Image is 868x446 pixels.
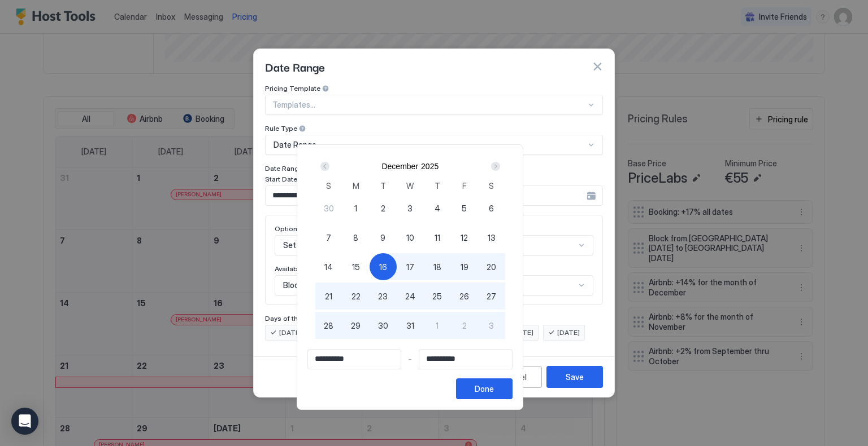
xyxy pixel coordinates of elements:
span: 27 [487,290,496,302]
button: 3 [478,312,505,339]
button: 2 [451,312,478,339]
span: 2 [462,320,467,332]
span: T [435,180,440,192]
button: 3 [397,195,424,222]
span: 10 [406,232,414,244]
span: 1 [354,202,357,214]
button: 2025 [421,162,439,171]
button: 31 [397,312,424,339]
span: 20 [487,261,496,273]
span: 1 [436,320,439,332]
span: 8 [353,232,358,244]
span: 3 [489,320,494,332]
input: Input Field [308,350,401,369]
button: 18 [424,253,451,280]
span: 4 [435,202,440,214]
button: 10 [397,224,424,251]
span: 9 [380,232,385,244]
button: 28 [315,312,342,339]
span: 18 [433,261,441,273]
button: Prev [318,160,333,173]
button: 22 [342,282,370,310]
span: W [406,180,414,192]
button: 15 [342,253,370,280]
span: 31 [406,320,414,332]
button: 4 [424,195,451,222]
button: 2 [370,195,397,222]
span: 17 [406,261,414,273]
span: 5 [462,202,467,214]
button: 25 [424,282,451,310]
button: December [381,162,418,171]
span: 22 [351,290,361,302]
span: 30 [378,320,388,332]
div: Open Intercom Messenger [11,408,38,435]
button: 9 [370,224,397,251]
button: Next [487,160,502,173]
span: 26 [459,290,469,302]
button: 20 [478,253,505,280]
button: 23 [370,282,397,310]
span: - [408,354,412,364]
span: S [489,180,494,192]
button: 1 [424,312,451,339]
input: Input Field [419,350,512,369]
button: 5 [451,195,478,222]
button: 24 [397,282,424,310]
span: M [353,180,359,192]
span: S [326,180,331,192]
button: 30 [315,195,342,222]
button: 30 [370,312,397,339]
span: 12 [461,232,468,244]
button: 12 [451,224,478,251]
span: 29 [351,320,361,332]
span: 15 [352,261,360,273]
button: 8 [342,224,370,251]
button: 16 [370,253,397,280]
span: 21 [325,290,332,302]
span: 23 [378,290,388,302]
span: 28 [324,320,333,332]
button: 21 [315,282,342,310]
button: 11 [424,224,451,251]
span: 14 [324,261,333,273]
button: 27 [478,282,505,310]
button: 13 [478,224,505,251]
span: 19 [461,261,468,273]
button: 26 [451,282,478,310]
span: F [462,180,467,192]
span: 16 [379,261,387,273]
button: Done [456,378,513,399]
span: 11 [435,232,440,244]
span: 25 [432,290,442,302]
button: 29 [342,312,370,339]
button: 19 [451,253,478,280]
span: 7 [326,232,331,244]
span: 6 [489,202,494,214]
span: 13 [488,232,496,244]
span: 24 [405,290,415,302]
span: 3 [407,202,413,214]
button: 1 [342,195,370,222]
span: 2 [381,202,385,214]
button: 14 [315,253,342,280]
span: 30 [324,202,334,214]
button: 6 [478,195,505,222]
button: 17 [397,253,424,280]
span: T [380,180,386,192]
div: Done [475,383,494,395]
button: 7 [315,224,342,251]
